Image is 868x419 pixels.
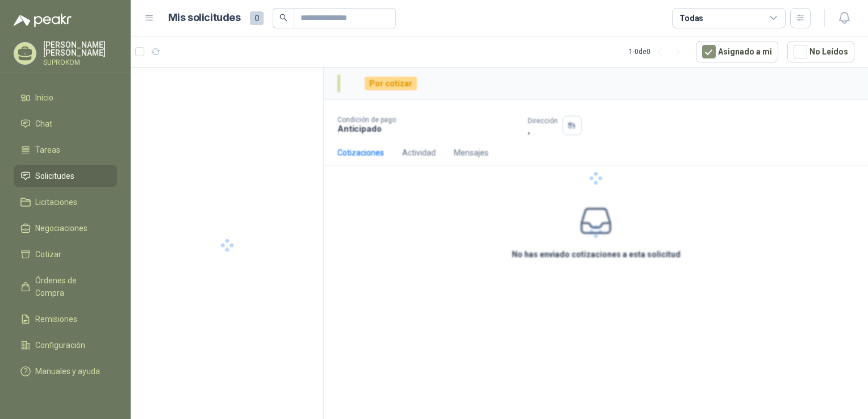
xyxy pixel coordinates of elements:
a: Configuración [14,334,117,356]
span: Negociaciones [35,222,87,234]
span: Solicitudes [35,170,74,182]
img: Logo peakr [14,14,72,27]
a: Solicitudes [14,165,117,187]
a: Manuales y ayuda [14,361,117,382]
a: Remisiones [14,308,117,330]
a: Órdenes de Compra [14,270,117,304]
p: [PERSON_NAME] [PERSON_NAME] [43,41,117,57]
a: Licitaciones [14,191,117,213]
h1: Mis solicitudes [168,10,241,26]
p: SUPROKOM [43,59,117,66]
span: Remisiones [35,313,77,325]
div: 1 - 0 de 0 [629,43,687,61]
button: Asignado a mi [696,41,778,62]
span: Órdenes de Compra [35,274,106,299]
span: Configuración [35,339,85,351]
div: Todas [679,12,703,24]
span: Inicio [35,91,53,104]
a: Negociaciones [14,217,117,239]
a: Chat [14,113,117,135]
span: Cotizar [35,248,61,261]
a: Cotizar [14,244,117,265]
span: Chat [35,118,52,130]
button: No Leídos [787,41,854,62]
span: Tareas [35,144,60,156]
span: search [279,14,287,22]
span: Licitaciones [35,196,77,208]
a: Inicio [14,87,117,108]
a: Tareas [14,139,117,161]
span: 0 [250,11,264,25]
span: Manuales y ayuda [35,365,100,378]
